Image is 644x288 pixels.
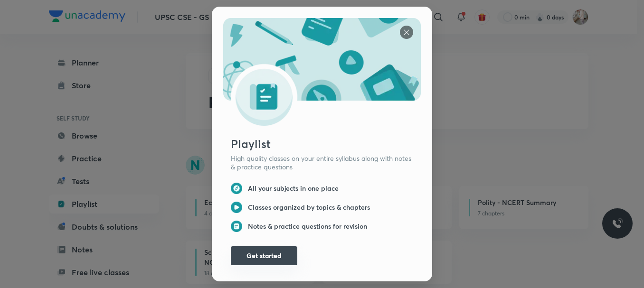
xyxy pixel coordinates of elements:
h6: Classes organized by topics & chapters [248,203,370,212]
img: syllabus [231,202,242,213]
div: Playlist [231,135,421,152]
img: syllabus [231,183,242,194]
img: syllabus [400,26,413,39]
p: High quality classes on your entire syllabus along with notes & practice questions [231,154,413,171]
h6: Notes & practice questions for revision [248,222,367,231]
img: syllabus [223,18,421,126]
img: syllabus [231,221,242,232]
h6: All your subjects in one place [248,184,339,193]
button: Get started [231,246,297,265]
